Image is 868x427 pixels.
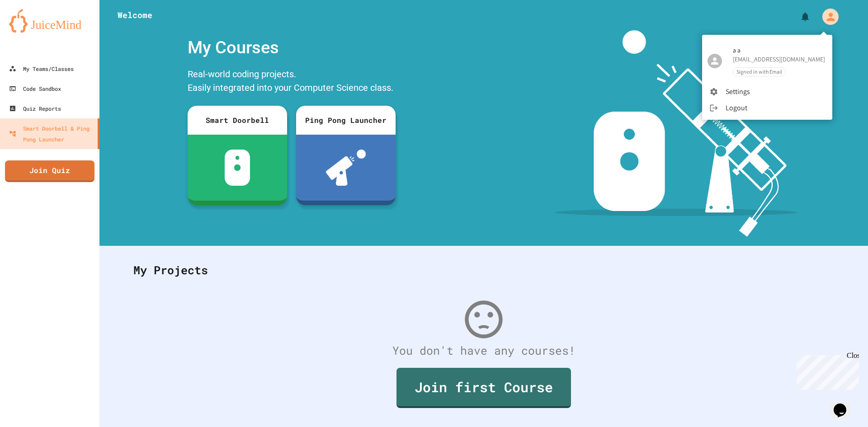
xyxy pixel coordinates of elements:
div: Chat with us now!Close [4,4,62,57]
li: Logout [702,100,832,116]
iframe: chat widget [793,352,859,390]
div: [EMAIL_ADDRESS][DOMAIN_NAME] [733,55,825,64]
span: a a [733,46,825,55]
span: Signed in with Email [733,68,785,75]
li: Settings [702,84,832,100]
iframe: chat widget [830,391,859,418]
